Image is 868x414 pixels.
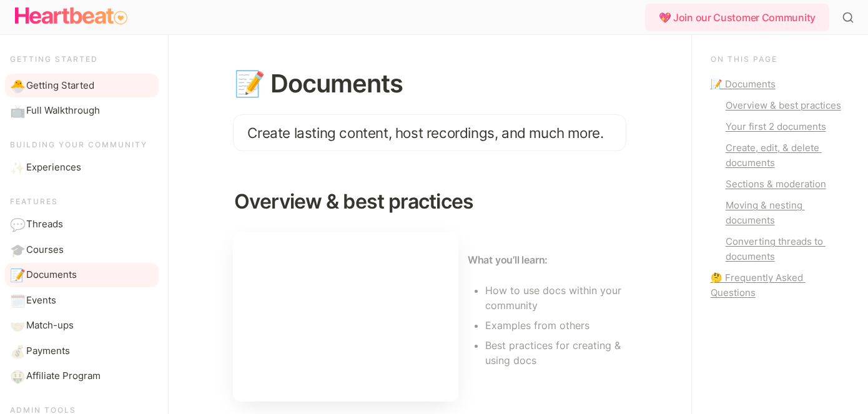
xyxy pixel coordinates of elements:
a: 🤔 Frequently Asked Questions [711,270,849,300]
li: How to use docs within your community [485,281,626,315]
div: Moving & nesting documents [726,198,849,228]
a: 🤝Match-ups [5,313,159,338]
span: Features [10,197,58,206]
a: ✨Experiences [5,155,159,180]
div: Overview & best practices [726,98,849,113]
a: 💖 Join our Customer Community [645,4,834,31]
span: Events [26,293,56,308]
span: Payments [26,344,70,358]
span: 🐣 [10,79,22,91]
a: Moving & nesting documents [711,198,849,228]
a: 🎓Courses [5,238,159,262]
span: 🎓 [10,243,22,255]
span: Building your community [10,140,147,149]
a: Converting threads to documents [711,234,849,264]
span: Getting Started [26,79,94,93]
div: Converting threads to documents [726,234,849,264]
span: Threads [26,217,63,232]
a: 🤑Affiliate Program [5,364,159,388]
div: Sections & moderation [726,177,849,192]
span: Experiences [26,160,81,175]
a: Your first 2 documents [711,119,849,134]
a: Create, edit, & delete documents [711,140,849,170]
span: 🤝 [10,318,22,331]
span: ✨ [10,160,22,173]
iframe: www.loom.com [233,232,458,401]
span: 📺 [10,104,22,116]
a: 📝Documents [5,263,159,287]
a: 💬Threads [5,212,159,237]
a: 🐣Getting Started [5,74,159,98]
div: 💖 Join our Customer Community [645,4,829,31]
span: 🤑 [10,369,22,382]
span: On this page [711,54,777,64]
span: Documents [26,268,77,282]
a: 📝 Documents [711,77,849,92]
a: 💰Payments [5,339,159,363]
span: 🗓️ [10,293,22,306]
span: Create lasting content, host recordings, and much more. [247,124,603,141]
h2: Overview & best practices [233,185,626,219]
li: Examples from others [485,316,626,335]
a: Sections & moderation [711,177,849,192]
span: 💬 [10,217,22,230]
span: Match-ups [26,318,74,333]
a: 📺Full Walkthrough [5,99,159,123]
a: Overview & best practices [711,98,849,113]
span: Full Walkthrough [26,104,100,118]
strong: What you’ll learn: [468,254,548,266]
span: Courses [26,243,64,257]
a: 🗓️Events [5,288,159,313]
div: Create, edit, & delete documents [726,140,849,170]
span: 💰 [10,344,22,357]
div: Your first 2 documents [726,119,849,134]
span: 📝 [10,268,22,280]
img: Logo [15,4,127,29]
li: Best practices for creating & using docs [485,336,626,370]
h1: 📝 Documents [233,69,626,98]
span: Getting started [10,54,98,64]
span: Affiliate Program [26,369,101,383]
